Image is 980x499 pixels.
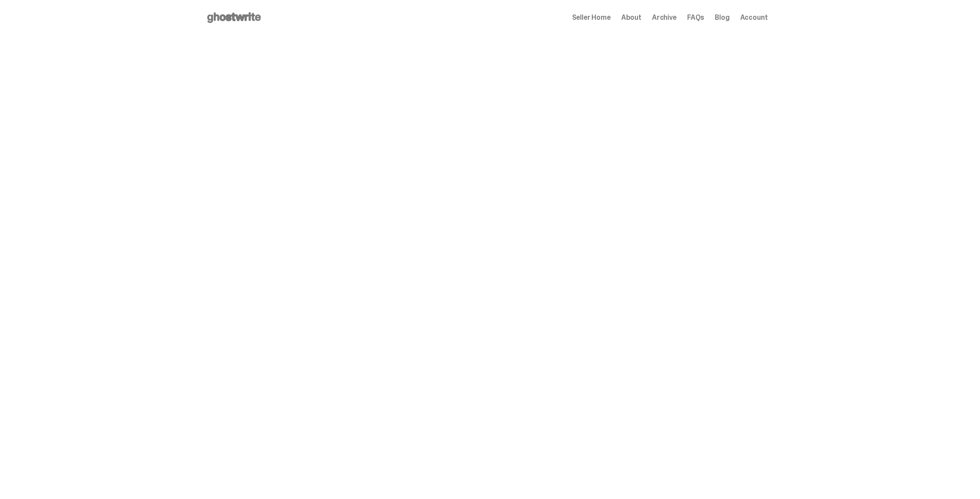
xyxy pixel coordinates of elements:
[652,14,677,21] a: Archive
[715,14,729,21] a: Blog
[572,14,611,21] a: Seller Home
[621,14,641,21] a: About
[740,14,768,21] a: Account
[687,14,704,21] a: FAQs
